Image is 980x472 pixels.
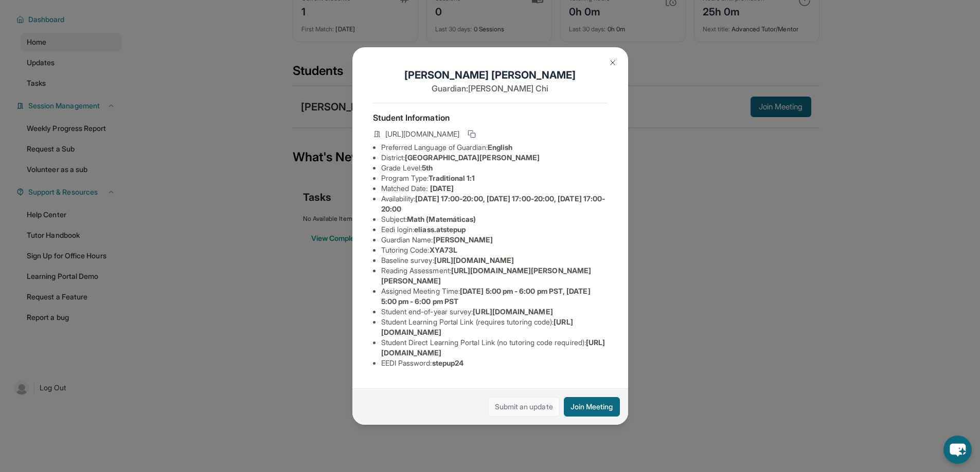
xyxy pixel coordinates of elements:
[488,397,560,417] a: Submit an update
[381,245,608,255] li: Tutoring Code :
[381,183,608,194] li: Matched Date:
[430,246,457,254] span: XYA73L
[466,128,478,140] button: Copy link
[564,397,620,417] button: Join Meeting
[381,358,608,368] li: EEDI Password :
[433,235,493,244] span: [PERSON_NAME]
[381,287,591,306] span: [DATE] 5:00 pm - 6:00 pm PST, [DATE] 5:00 pm - 6:00 pm PST
[381,286,608,307] li: Assigned Meeting Time :
[381,307,608,317] li: Student end-of-year survey :
[381,266,608,286] li: Reading Assessment :
[373,111,608,124] h4: Student Information
[385,129,459,139] span: [URL][DOMAIN_NAME]
[430,184,454,193] span: [DATE]
[373,82,608,95] p: Guardian: [PERSON_NAME] Chi
[381,235,608,245] li: Guardian Name :
[381,255,608,266] li: Baseline survey :
[943,436,972,464] button: chat-button
[381,317,608,337] li: Student Learning Portal Link (requires tutoring code) :
[381,194,605,213] span: [DATE] 17:00-20:00, [DATE] 17:00-20:00, [DATE] 17:00-20:00
[414,225,466,234] span: eliass.atstepup
[381,153,608,163] li: District:
[407,215,476,223] span: Math (Matemáticas)
[432,358,464,367] span: stepup24
[609,59,617,67] img: Close Icon
[473,307,553,316] span: [URL][DOMAIN_NAME]
[381,214,608,224] li: Subject :
[405,153,540,162] span: [GEOGRAPHIC_DATA][PERSON_NAME]
[381,163,608,173] li: Grade Level:
[381,142,608,153] li: Preferred Language of Guardian:
[434,256,514,265] span: [URL][DOMAIN_NAME]
[488,143,513,152] span: English
[381,173,608,183] li: Program Type:
[381,194,608,214] li: Availability:
[429,174,475,182] span: Traditional 1:1
[422,163,433,172] span: 5th
[381,337,608,358] li: Student Direct Learning Portal Link (no tutoring code required) :
[381,266,592,285] span: [URL][DOMAIN_NAME][PERSON_NAME][PERSON_NAME]
[381,224,608,235] li: Eedi login :
[373,68,608,82] h1: [PERSON_NAME] [PERSON_NAME]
